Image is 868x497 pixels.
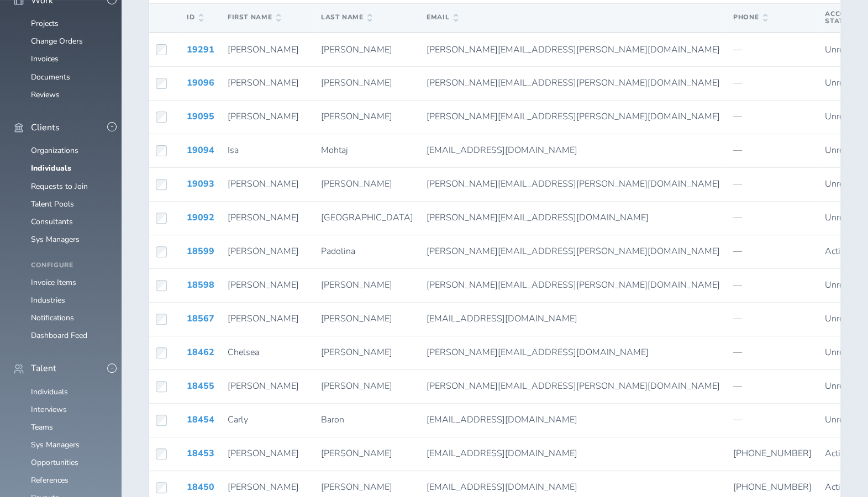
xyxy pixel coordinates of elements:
span: Active [825,481,849,493]
p: — [733,112,812,121]
span: Active [825,447,849,459]
p: — [733,78,812,88]
span: [PERSON_NAME] [321,110,392,123]
a: References [31,475,69,485]
a: Industries [31,295,65,305]
h4: Configure [31,262,108,269]
a: 19093 [187,178,214,190]
p: — [733,347,812,357]
a: Change Orders [31,36,83,46]
span: [PERSON_NAME][EMAIL_ADDRESS][PERSON_NAME][DOMAIN_NAME] [427,279,720,291]
span: [EMAIL_ADDRESS][DOMAIN_NAME] [427,481,577,493]
span: First Name [228,14,281,22]
span: [PERSON_NAME][EMAIL_ADDRESS][PERSON_NAME][DOMAIN_NAME] [427,178,720,190]
a: Documents [31,72,70,82]
a: Projects [31,18,59,29]
a: Invoices [31,54,59,64]
span: [GEOGRAPHIC_DATA] [321,212,413,224]
a: Interviews [31,404,67,415]
a: 18462 [187,346,214,358]
p: — [733,314,812,324]
p: — [733,145,812,155]
a: Sys Managers [31,440,80,450]
a: Sys Managers [31,234,80,245]
span: [PERSON_NAME] [321,481,392,493]
a: 19291 [187,44,214,56]
a: Consultants [31,216,73,227]
span: [PERSON_NAME] [321,313,392,325]
p: — [733,381,812,391]
span: [PERSON_NAME] [321,44,392,56]
p: — [733,415,812,425]
p: — [733,213,812,223]
a: Dashboard Feed [31,330,87,341]
span: [PERSON_NAME] [228,481,299,493]
span: Mohtaj [321,144,348,156]
span: Clients [31,123,60,133]
span: [PERSON_NAME] [228,279,299,291]
a: Organizations [31,145,78,156]
a: 19096 [187,77,214,89]
a: 18450 [187,481,214,493]
span: [PHONE_NUMBER] [733,447,812,459]
span: Phone [733,14,767,22]
span: [PERSON_NAME] [228,447,299,459]
a: Teams [31,422,53,432]
span: [PERSON_NAME][EMAIL_ADDRESS][PERSON_NAME][DOMAIN_NAME] [427,44,720,56]
span: [PERSON_NAME] [228,313,299,325]
a: 18567 [187,313,214,325]
span: [EMAIL_ADDRESS][DOMAIN_NAME] [427,313,577,325]
span: [PERSON_NAME] [228,77,299,89]
a: 18598 [187,279,214,291]
button: - [107,363,117,373]
span: Chelsea [228,346,259,358]
a: 18455 [187,380,214,392]
button: - [107,122,117,131]
span: [PERSON_NAME] [321,380,392,392]
span: Carly [228,414,248,426]
p: — [733,280,812,290]
span: Talent [31,363,56,373]
span: ID [187,14,203,22]
span: Padolina [321,245,355,257]
a: Opportunities [31,457,78,468]
a: 18454 [187,414,214,426]
span: Isa [228,144,239,156]
span: [PERSON_NAME] [321,447,392,459]
span: [EMAIL_ADDRESS][DOMAIN_NAME] [427,447,577,459]
span: [PERSON_NAME][EMAIL_ADDRESS][PERSON_NAME][DOMAIN_NAME] [427,77,720,89]
span: [EMAIL_ADDRESS][DOMAIN_NAME] [427,414,577,426]
a: Invoice Items [31,277,76,288]
a: Talent Pools [31,199,74,209]
span: [PERSON_NAME] [321,346,392,358]
span: Baron [321,414,344,426]
span: [PERSON_NAME] [228,178,299,190]
a: 18453 [187,447,214,459]
a: Reviews [31,89,60,100]
a: Individuals [31,387,68,397]
span: [PERSON_NAME] [228,380,299,392]
span: [PERSON_NAME] [321,77,392,89]
span: [PERSON_NAME][EMAIL_ADDRESS][DOMAIN_NAME] [427,346,649,358]
span: [PERSON_NAME] [321,178,392,190]
span: [EMAIL_ADDRESS][DOMAIN_NAME] [427,144,577,156]
a: 19095 [187,110,214,123]
a: Notifications [31,313,74,323]
p: — [733,45,812,55]
a: Requests to Join [31,181,88,192]
span: [PERSON_NAME][EMAIL_ADDRESS][PERSON_NAME][DOMAIN_NAME] [427,110,720,123]
p: — [733,179,812,189]
span: [PHONE_NUMBER] [733,481,812,493]
span: Active [825,245,849,257]
span: [PERSON_NAME] [228,44,299,56]
a: 19094 [187,144,214,156]
p: — [733,246,812,256]
span: [PERSON_NAME][EMAIL_ADDRESS][DOMAIN_NAME] [427,212,649,224]
span: [PERSON_NAME] [321,279,392,291]
span: [PERSON_NAME][EMAIL_ADDRESS][PERSON_NAME][DOMAIN_NAME] [427,245,720,257]
span: [PERSON_NAME] [228,245,299,257]
span: [PERSON_NAME] [228,110,299,123]
span: Email [427,14,458,22]
span: [PERSON_NAME][EMAIL_ADDRESS][PERSON_NAME][DOMAIN_NAME] [427,380,720,392]
span: Account Status [825,9,861,26]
